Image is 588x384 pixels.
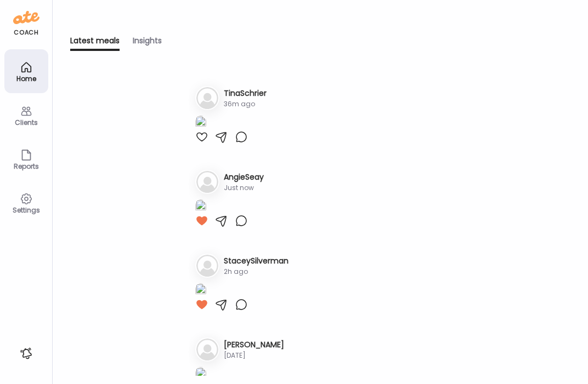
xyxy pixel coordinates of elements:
img: images%2Ftilc1vm3Gmfx0yrgZwjkqqCTOhV2%2FJcREWO6pwNNOcjH9TKoR%2FjkT57qeoCwbvrSKKpYBd_1080 [195,367,206,382]
div: Reports [7,163,46,170]
div: Latest meals [70,35,120,51]
div: [DATE] [224,351,284,360]
div: Clients [7,119,46,126]
img: images%2FqYSaYuBjSnO7TLvNQKbFpXLnISD3%2FfwgwRzBXaMzIvM15k55n%2FhGFSxz3HzmLWGdKWCZ2J_1080 [195,116,206,130]
img: bg-avatar-default.svg [196,171,218,193]
div: Home [7,75,46,82]
div: coach [14,28,38,37]
h3: AngieSeay [224,171,264,183]
h3: StaceySilverman [224,255,289,267]
img: images%2F9kRZgybH2MOwNVDrvArgeEMZ6DA2%2Fv2Q7eVeNJRMPtWaRTOrA%2Fzqdw3kZurfXp4N1neO1A_1080 [195,199,206,214]
div: Insights [133,35,162,51]
div: Just now [224,183,264,193]
div: Settings [7,207,46,214]
img: images%2Fl4qylu9eGYfRLQbCRRCUJMpbjsq2%2F2nUiQdyG5rQHAUEZH4cI%2FKX3jfWdyEcxLt9ys3CZD_1080 [195,283,206,298]
img: bg-avatar-default.svg [196,255,218,277]
img: bg-avatar-default.svg [196,339,218,360]
h3: TinaSchrier [224,88,267,99]
div: 2h ago [224,267,289,277]
img: bg-avatar-default.svg [196,87,218,109]
img: ate [13,9,39,26]
h3: [PERSON_NAME] [224,339,284,351]
div: 36m ago [224,99,267,109]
